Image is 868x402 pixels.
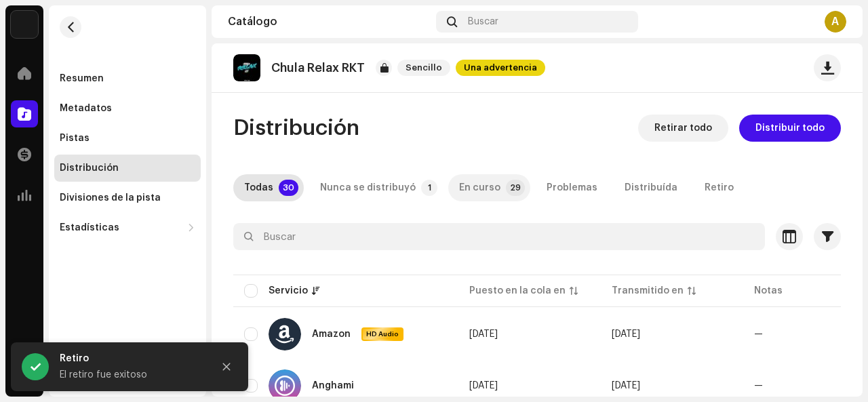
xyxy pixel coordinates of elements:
p-badge: 1 [421,180,437,196]
div: Pistas [60,133,90,144]
button: Distribuir todo [739,115,841,142]
div: Divisiones de la pista [60,193,161,203]
span: Sencillo [397,60,450,76]
span: Una advertencia [456,60,545,76]
div: Catálogo [228,16,431,27]
span: 10 oct 2025 [469,329,498,339]
div: El retiro fue exitoso [60,367,202,383]
div: Retiro [705,174,734,201]
div: Estadísticas [60,222,119,233]
div: En curso [459,174,500,201]
div: Transmitido en [612,284,684,298]
re-m-nav-item: Resumen [54,65,201,92]
div: Amazon [312,329,351,339]
span: Buscar [468,16,498,27]
p: Chula Relax RKT [271,61,365,75]
re-m-nav-item: Pistas [54,125,201,152]
div: Resumen [60,73,104,84]
re-a-table-badge: — [754,329,763,339]
span: HD Audio [363,329,402,339]
div: Distribución [60,163,119,174]
div: Distribuída [625,174,677,201]
div: Servicio [269,284,308,298]
div: Anghami [312,381,354,390]
span: Retirar todo [654,115,712,142]
div: Metadatos [60,103,112,114]
button: Close [213,353,240,380]
div: Nunca se distribuyó [320,174,416,201]
span: 10 oct 2025 [469,381,498,390]
re-a-table-badge: — [754,381,763,390]
button: Retirar todo [638,115,728,142]
re-m-nav-item: Divisiones de la pista [54,184,201,212]
re-m-nav-item: Distribución [54,155,201,182]
img: 6ddb7f7b-5552-4505-a96b-0886e0b4d564 [233,54,260,81]
div: Retiro [60,350,202,367]
input: Buscar [233,223,765,250]
span: 6 may 2025 [612,329,640,339]
div: Problemas [547,174,597,201]
div: Puesto en la cola en [469,284,566,298]
span: Distribución [233,115,359,142]
div: A [825,11,846,33]
span: 6 may 2025 [612,381,640,390]
span: Distribuir todo [755,115,825,142]
img: 297a105e-aa6c-4183-9ff4-27133c00f2e2 [11,11,38,38]
div: Todas [244,174,273,201]
re-m-nav-item: Metadatos [54,95,201,122]
re-m-nav-dropdown: Estadísticas [54,214,201,241]
p-badge: 30 [279,180,298,196]
p-badge: 29 [506,180,525,196]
